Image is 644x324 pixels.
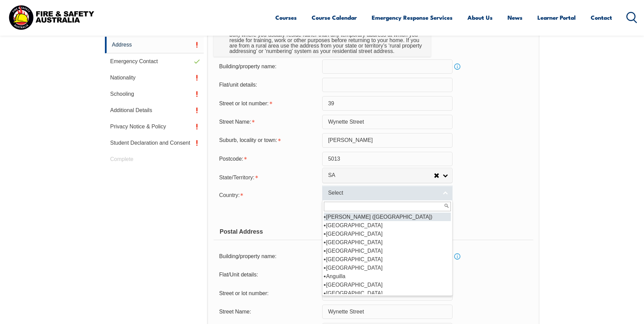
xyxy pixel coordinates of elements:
[453,62,462,71] a: Info
[219,192,239,198] span: Country:
[214,305,322,318] div: Street Name:
[324,247,451,255] li: [GEOGRAPHIC_DATA]
[214,287,322,300] div: Street or lot number:
[214,170,322,184] div: State/Territory is required.
[328,190,438,197] span: Select
[324,213,451,221] li: [PERSON_NAME] ([GEOGRAPHIC_DATA])
[328,172,434,179] span: SA
[372,8,453,26] a: Emergency Response Services
[312,8,357,26] a: Course Calendar
[214,223,533,240] div: Postal Address
[467,8,493,26] a: About Us
[537,8,576,26] a: Learner Portal
[105,102,204,119] a: Additional Details
[105,53,204,70] a: Emergency Contact
[324,289,451,298] li: [GEOGRAPHIC_DATA]
[214,250,322,263] div: Building/property name:
[219,175,254,180] span: State/Territory:
[214,97,322,110] div: Street or lot number is required.
[214,152,322,165] div: Postcode is required.
[324,264,451,272] li: [GEOGRAPHIC_DATA]
[214,134,322,147] div: Suburb, locality or town is required.
[214,115,322,128] div: Street Name is required.
[105,70,204,86] a: Nationality
[591,8,612,26] a: Contact
[214,268,322,281] div: Flat/Unit details:
[324,230,451,238] li: [GEOGRAPHIC_DATA]
[105,135,204,151] a: Student Declaration and Consent
[324,281,451,289] li: [GEOGRAPHIC_DATA]
[105,86,204,102] a: Schooling
[508,8,522,26] a: News
[453,252,462,261] a: Info
[324,272,451,281] li: Anguilla
[324,221,451,230] li: [GEOGRAPHIC_DATA]
[275,8,297,26] a: Courses
[227,24,426,57] div: Please provide the physical address (street number and name not post office box) where you usuall...
[214,188,322,201] div: Country is required.
[105,37,204,53] a: Address
[214,78,322,91] div: Flat/unit details:
[324,255,451,264] li: [GEOGRAPHIC_DATA]
[324,238,451,247] li: [GEOGRAPHIC_DATA]
[105,119,204,135] a: Privacy Notice & Policy
[214,60,322,73] div: Building/property name:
